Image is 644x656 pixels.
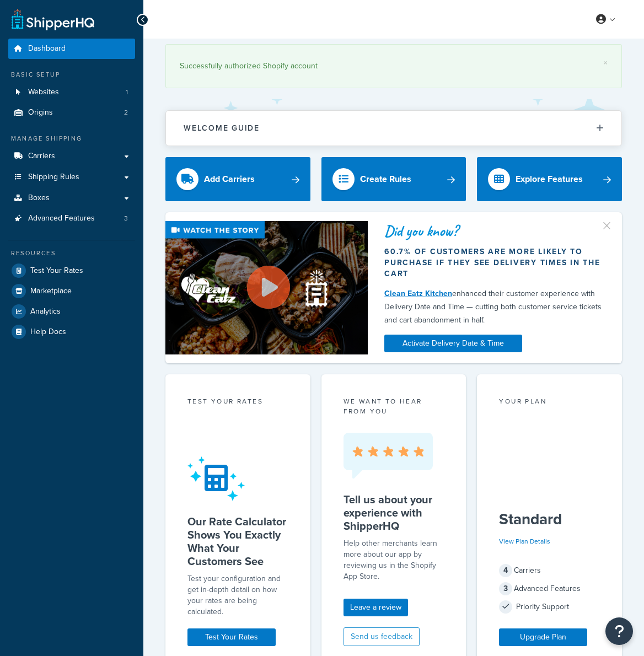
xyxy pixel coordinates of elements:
[28,44,66,53] span: Dashboard
[8,82,135,103] li: Websites
[30,266,83,276] span: Test Your Rates
[516,171,583,187] div: Explore Features
[8,134,135,143] div: Manage Shipping
[321,157,466,201] a: Create Rules
[384,246,605,279] div: 60.7% of customers are more likely to purchase if they see delivery times in the cart
[8,146,135,166] a: Carriers
[8,82,135,103] a: Websites1
[8,302,135,321] a: Analytics
[184,124,260,132] h2: Welcome Guide
[165,157,310,201] a: Add Carriers
[8,322,135,342] a: Help Docs
[344,627,420,646] button: Send us feedback
[204,171,255,187] div: Add Carriers
[360,171,411,187] div: Create Rules
[8,70,135,79] div: Basic Setup
[8,208,135,229] li: Advanced Features
[499,563,600,578] div: Carriers
[124,108,128,117] span: 2
[605,617,633,645] button: Open Resource Center
[8,167,135,187] a: Shipping Rules
[187,396,288,409] div: Test your rates
[499,599,600,615] div: Priority Support
[499,536,550,546] a: View Plan Details
[28,88,59,97] span: Websites
[28,108,53,117] span: Origins
[165,221,368,354] img: Video thumbnail
[30,327,66,337] span: Help Docs
[187,628,276,646] a: Test Your Rates
[124,214,128,223] span: 3
[477,157,622,201] a: Explore Features
[499,396,600,409] div: Your Plan
[28,193,50,203] span: Boxes
[8,103,135,123] a: Origins2
[8,261,135,281] a: Test Your Rates
[499,582,512,595] span: 3
[344,493,444,533] h5: Tell us about your experience with ShipperHQ
[8,249,135,258] div: Resources
[28,173,79,182] span: Shipping Rules
[344,396,444,416] p: we want to hear from you
[28,152,55,161] span: Carriers
[384,335,522,352] a: Activate Delivery Date & Time
[8,188,135,208] a: Boxes
[499,581,600,596] div: Advanced Features
[603,58,608,67] a: ×
[187,515,288,568] h5: Our Rate Calculator Shows You Exactly What Your Customers See
[384,288,452,299] a: Clean Eatz Kitchen
[344,538,444,582] p: Help other merchants learn more about our app by reviewing us in the Shopify App Store.
[28,214,95,223] span: Advanced Features
[166,111,621,146] button: Welcome Guide
[384,287,605,327] div: enhanced their customer experience with Delivery Date and Time — cutting both customer service ti...
[8,208,135,229] a: Advanced Features3
[344,599,408,616] a: Leave a review
[30,287,72,296] span: Marketplace
[8,281,135,301] a: Marketplace
[499,628,587,646] a: Upgrade Plan
[384,223,605,239] div: Did you know?
[180,58,608,74] div: Successfully authorized Shopify account
[499,564,512,577] span: 4
[126,88,128,97] span: 1
[187,573,288,617] div: Test your configuration and get in-depth detail on how your rates are being calculated.
[8,39,135,59] a: Dashboard
[30,307,61,316] span: Analytics
[499,510,600,528] h5: Standard
[8,103,135,123] li: Origins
